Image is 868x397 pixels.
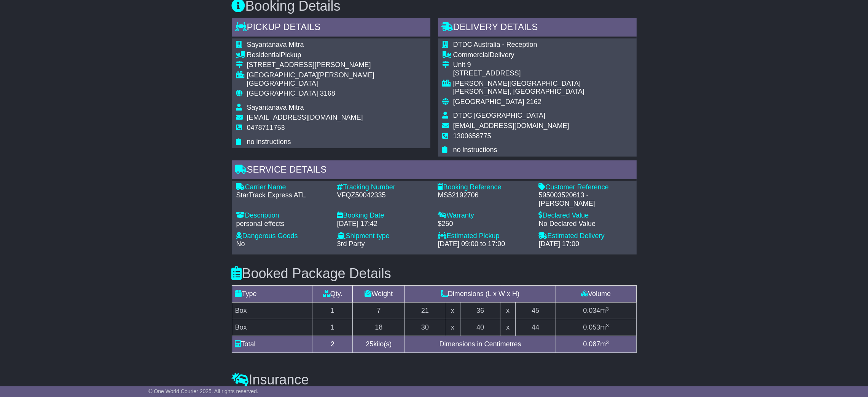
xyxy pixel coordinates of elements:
div: Service Details [232,160,637,181]
div: Pickup Details [232,18,430,38]
div: Pickup [247,51,426,59]
td: kilo(s) [353,336,405,353]
div: Dangerous Goods [236,232,330,240]
td: 18 [353,319,405,336]
span: Sayantanava Mitra [247,104,304,111]
div: Estimated Pickup [438,232,531,240]
td: m [556,303,636,319]
td: Weight [353,286,405,303]
td: m [556,336,636,353]
div: [PERSON_NAME][GEOGRAPHIC_DATA][PERSON_NAME], [GEOGRAPHIC_DATA] [453,80,632,96]
td: 30 [405,319,445,336]
div: Carrier Name [236,183,330,192]
td: x [445,319,460,336]
span: 3rd Party [337,240,365,248]
td: 1 [312,319,353,336]
td: 1 [312,303,353,319]
td: Box [232,303,312,319]
span: 0478711753 [247,124,285,131]
div: Unit 9 [453,61,632,69]
span: [EMAIL_ADDRESS][DOMAIN_NAME] [453,122,569,130]
span: © One World Courier 2025. All rights reserved. [148,388,258,394]
div: Delivery [453,51,632,59]
div: Tracking Number [337,183,430,192]
span: 1300658775 [453,132,491,140]
div: [GEOGRAPHIC_DATA][PERSON_NAME][GEOGRAPHIC_DATA] [247,71,426,88]
div: Warranty [438,211,531,220]
div: Customer Reference [539,183,632,192]
div: Declared Value [539,211,632,220]
td: x [500,303,515,319]
div: Booking Date [337,211,430,220]
td: 45 [515,303,556,319]
span: Commercial [453,51,490,59]
span: Residential [247,51,281,59]
div: Shipment type [337,232,430,240]
div: [DATE] 09:00 to 17:00 [438,240,531,248]
span: [GEOGRAPHIC_DATA] [247,90,318,97]
sup: 3 [606,339,609,345]
div: Description [236,211,330,220]
div: [STREET_ADDRESS][PERSON_NAME] [247,61,426,69]
span: 3168 [320,90,335,97]
td: Type [232,286,312,303]
td: Total [232,336,312,353]
span: 0.087 [583,340,600,348]
td: 2 [312,336,353,353]
span: DTDC Australia - Reception [453,41,537,48]
span: [EMAIL_ADDRESS][DOMAIN_NAME] [247,114,363,121]
td: Volume [556,286,636,303]
div: [DATE] 17:42 [337,220,430,228]
span: 2162 [526,98,542,106]
div: No Declared Value [539,220,632,228]
span: DTDC [GEOGRAPHIC_DATA] [453,112,545,119]
td: Dimensions in Centimetres [405,336,556,353]
span: 25 [366,340,373,348]
div: [DATE] 17:00 [539,240,632,248]
td: x [445,303,460,319]
td: 21 [405,303,445,319]
td: x [500,319,515,336]
span: no instructions [247,138,291,146]
div: Booking Reference [438,183,531,192]
td: 36 [460,303,500,319]
td: m [556,319,636,336]
h3: Booked Package Details [232,266,637,281]
div: VFQZ50042335 [337,191,430,200]
span: No [236,240,245,248]
div: Delivery Details [438,18,637,38]
sup: 3 [606,323,609,328]
div: MS52192706 [438,191,531,200]
div: $250 [438,220,531,228]
h3: Insurance [232,372,637,387]
td: Qty. [312,286,353,303]
div: StarTrack Express ATL [236,191,330,200]
td: 40 [460,319,500,336]
span: [GEOGRAPHIC_DATA] [453,98,524,106]
td: Dimensions (L x W x H) [405,286,556,303]
span: 0.053 [583,323,600,331]
span: no instructions [453,146,497,154]
span: Sayantanava Mitra [247,41,304,48]
div: [STREET_ADDRESS] [453,69,632,78]
span: 0.034 [583,307,600,314]
sup: 3 [606,306,609,312]
div: 595003520613 - [PERSON_NAME] [539,191,632,208]
td: 44 [515,319,556,336]
div: Estimated Delivery [539,232,632,240]
td: 7 [353,303,405,319]
td: Box [232,319,312,336]
div: personal effects [236,220,330,228]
